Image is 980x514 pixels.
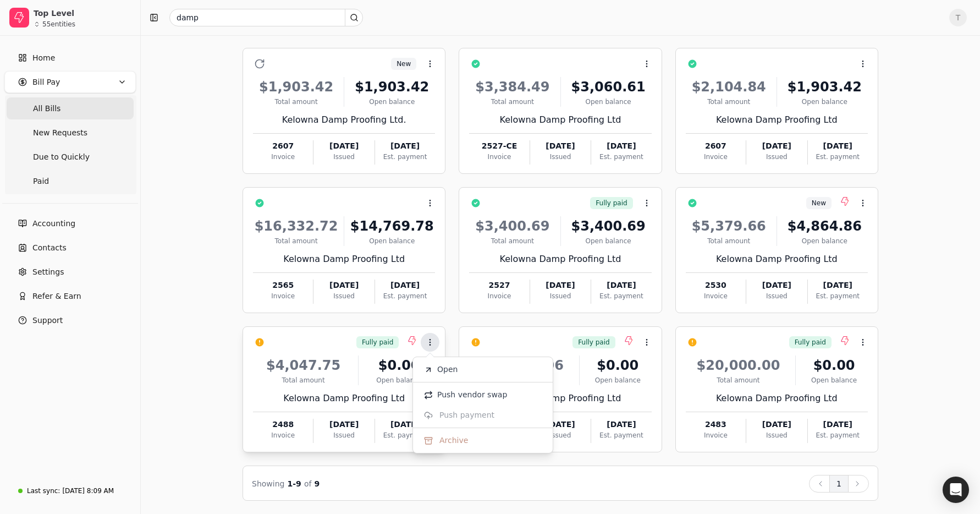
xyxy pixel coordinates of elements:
div: Issued [746,152,807,162]
div: Est. payment [808,152,868,162]
div: $3,400.69 [565,216,652,236]
div: Invoice [686,291,746,301]
div: Open balance [349,236,435,246]
div: $4,047.75 [253,356,354,375]
div: $20,000.00 [686,356,791,375]
div: Open Intercom Messenger [943,477,969,503]
div: Kelowna Damp Proofing Ltd [469,253,651,266]
div: [DATE] [375,140,435,152]
button: Refer & Earn [4,285,136,307]
div: $3,400.69 [469,216,555,236]
div: Est. payment [808,430,868,440]
span: Paid [33,176,49,187]
span: New [812,198,826,208]
div: Invoice [253,291,313,301]
span: Showing [252,479,284,488]
div: Total amount [253,375,354,385]
div: Total amount [253,97,339,107]
span: New Requests [33,127,87,139]
div: $16,332.72 [253,216,339,236]
div: 55 entities [42,21,75,28]
div: 2607 [686,140,746,152]
span: Accounting [32,218,75,229]
span: Bill Pay [32,76,60,88]
div: [DATE] [746,140,807,152]
div: Total amount [469,236,555,246]
span: 1 - 9 [288,479,301,488]
div: [DATE] [375,280,435,291]
div: Issued [530,430,591,440]
div: Open balance [565,236,652,246]
a: Contacts [4,237,136,259]
div: 2607 [253,140,313,152]
div: Est. payment [375,291,435,301]
div: Total amount [469,97,555,107]
span: Settings [32,266,64,278]
div: [DATE] [530,419,591,430]
span: Contacts [32,242,67,254]
div: Kelowna Damp Proofing Ltd [469,392,651,405]
div: 2527 [469,280,529,291]
div: Top Level [34,8,131,19]
div: $14,769.78 [349,216,435,236]
div: $0.00 [800,356,868,375]
span: Fully paid [596,198,627,208]
div: Issued [746,291,807,301]
span: Open [437,364,458,375]
div: $1,903.42 [253,77,339,97]
span: Support [32,315,63,326]
button: T [949,9,967,26]
button: Bill Pay [4,71,136,93]
div: Total amount [253,236,339,246]
div: Est. payment [375,152,435,162]
div: $4,864.86 [781,216,868,236]
div: Issued [530,152,591,162]
div: $5,379.66 [686,216,772,236]
div: Issued [313,152,374,162]
span: Archive [439,435,468,446]
div: [DATE] [591,140,651,152]
div: $3,384.49 [469,77,555,97]
div: [DATE] [746,419,807,430]
div: Invoice [686,430,746,440]
a: Home [4,47,136,69]
div: Invoice [469,152,529,162]
span: Refer & Earn [32,291,81,302]
div: [DATE] [591,419,651,430]
div: Open balance [781,97,868,107]
div: $3,060.61 [565,77,652,97]
div: Kelowna Damp Proofing Ltd [686,392,868,405]
button: 1 [829,475,849,493]
input: Search [169,9,363,26]
div: Est. payment [808,291,868,301]
div: Kelowna Damp Proofing Ltd [686,253,868,266]
span: Fully paid [795,337,826,347]
div: 2527-CE [469,140,529,152]
div: Total amount [686,375,791,385]
button: Support [4,309,136,331]
div: Est. payment [591,291,651,301]
div: [DATE] [808,140,868,152]
div: Last sync: [27,486,60,496]
span: All Bills [33,103,60,114]
div: Issued [313,291,374,301]
span: Due to Quickly [33,151,90,163]
span: Push vendor swap [437,389,507,401]
a: Settings [4,261,136,283]
div: Kelowna Damp Proofing Ltd [253,392,435,405]
a: Last sync:[DATE] 8:09 AM [4,481,136,501]
span: Fully paid [578,337,609,347]
div: Invoice [253,152,313,162]
div: Kelowna Damp Proofing Ltd [469,113,651,127]
div: [DATE] [313,280,374,291]
a: All Bills [7,97,134,119]
div: Invoice [686,152,746,162]
div: Issued [746,430,807,440]
span: New [397,59,411,69]
div: [DATE] [746,280,807,291]
div: Kelowna Damp Proofing Ltd. [253,113,435,127]
div: $2,104.84 [686,77,772,97]
div: Est. payment [591,430,651,440]
div: 2488 [253,419,313,430]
